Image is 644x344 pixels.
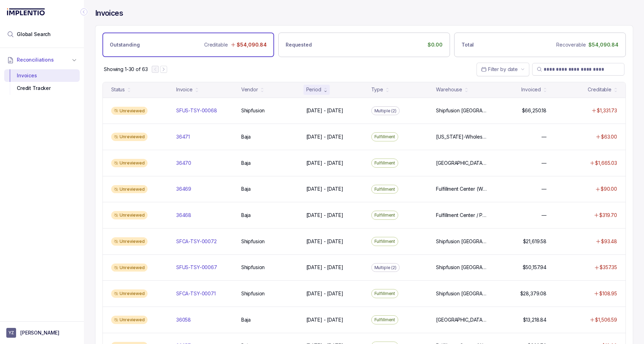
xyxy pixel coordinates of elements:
[10,82,74,94] div: Credit Tracker
[241,212,251,219] p: Baja
[374,160,395,167] p: Fulfillment
[241,107,265,114] p: Shipfusion
[542,133,546,140] p: —
[241,264,265,271] p: Shipfusion
[374,107,397,114] p: Multiple (2)
[374,133,395,140] p: Fulfillment
[523,264,547,271] p: $50,157.94
[111,264,148,272] div: Unreviewed
[4,68,80,96] div: Reconciliations
[160,66,167,73] button: Next Page
[17,31,51,38] span: Global Search
[521,86,541,93] div: Invoiced
[374,316,395,323] p: Fulfillment
[241,133,251,140] p: Baja
[241,316,251,323] p: Baja
[595,316,617,323] p: $1,506.59
[588,86,611,93] div: Creditable
[286,41,312,48] p: Requested
[481,66,518,73] search: Date Range Picker
[306,185,343,192] p: [DATE] - [DATE]
[111,185,148,194] div: Unreviewed
[4,52,80,68] button: Reconciliations
[523,316,547,323] p: $13,218.84
[10,69,74,82] div: Invoices
[588,41,618,48] p: $54,090.84
[374,212,395,219] p: Fulfillment
[111,211,148,219] div: Unreviewed
[20,329,59,336] p: [PERSON_NAME]
[176,212,191,219] p: 36468
[176,107,217,114] p: SFUS-TSY-00068
[523,238,547,245] p: $21,619.58
[111,159,148,167] div: Unreviewed
[374,238,395,245] p: Fulfillment
[601,185,617,192] p: $90.00
[542,160,546,167] p: —
[306,160,343,167] p: [DATE] - [DATE]
[111,133,148,141] div: Unreviewed
[542,185,546,192] p: —
[520,290,547,297] p: $28,379.08
[176,290,216,297] p: SFCA-TSY-00071
[306,212,343,219] p: [DATE] - [DATE]
[110,41,139,48] p: Outstanding
[556,41,586,48] p: Recoverable
[488,66,518,72] span: Filter by date
[436,185,487,192] p: Fulfillment Center (W) / Wholesale, Fulfillment Center / Primary
[601,238,617,245] p: $93.48
[237,41,267,48] p: $54,090.84
[111,316,148,324] div: Unreviewed
[176,316,191,323] p: 36058
[17,56,54,63] span: Reconciliations
[428,41,443,48] p: $0.00
[306,86,321,93] div: Period
[306,133,343,140] p: [DATE] - [DATE]
[374,264,397,271] p: Multiple (2)
[104,66,148,73] div: Remaining page entries
[95,8,123,18] h4: Invoices
[241,86,258,93] div: Vendor
[597,107,617,114] p: $1,331.73
[176,86,193,93] div: Invoice
[241,238,265,245] p: Shipfusion
[374,290,395,297] p: Fulfillment
[542,212,546,219] p: —
[436,264,487,271] p: Shipfusion [GEOGRAPHIC_DATA], Shipfusion [GEOGRAPHIC_DATA]
[306,316,343,323] p: [DATE] - [DATE]
[80,8,88,16] div: Collapse Icon
[436,107,487,114] p: Shipfusion [GEOGRAPHIC_DATA], Shipfusion [GEOGRAPHIC_DATA]
[306,264,343,271] p: [DATE] - [DATE]
[306,107,343,114] p: [DATE] - [DATE]
[595,160,617,167] p: $1,665.03
[599,212,617,219] p: $319.70
[176,238,217,245] p: SFCA-TSY-00072
[599,290,617,297] p: $108.95
[111,86,125,93] div: Status
[601,133,617,140] p: $63.00
[374,186,395,193] p: Fulfillment
[477,63,529,76] button: Date Range Picker
[436,316,487,323] p: [GEOGRAPHIC_DATA] [GEOGRAPHIC_DATA] / [US_STATE]
[111,289,148,298] div: Unreviewed
[111,237,148,246] div: Unreviewed
[176,264,217,271] p: SFUS-TSY-00067
[241,290,265,297] p: Shipfusion
[436,133,487,140] p: [US_STATE]-Wholesale / [US_STATE]-Wholesale
[104,66,148,73] p: Showing 1-30 of 63
[436,238,487,245] p: Shipfusion [GEOGRAPHIC_DATA]
[600,264,617,271] p: $357.35
[306,238,343,245] p: [DATE] - [DATE]
[522,107,547,114] p: $66,250.18
[241,160,251,167] p: Baja
[436,212,487,219] p: Fulfillment Center / Primary
[6,328,78,338] button: User initials[PERSON_NAME]
[241,185,251,192] p: Baja
[6,328,16,338] span: User initials
[111,107,148,115] div: Unreviewed
[461,41,474,48] p: Total
[436,86,462,93] div: Warehouse
[176,185,191,192] p: 36469
[176,133,190,140] p: 36471
[306,290,343,297] p: [DATE] - [DATE]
